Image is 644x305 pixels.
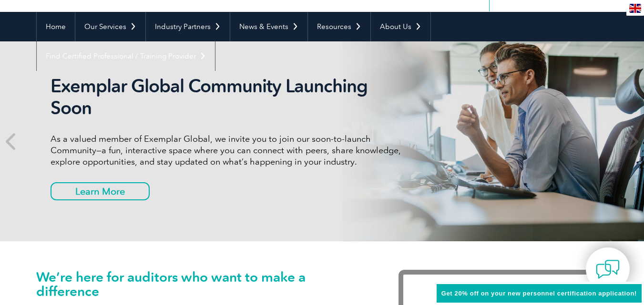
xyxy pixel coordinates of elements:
img: contact-chat.png [596,257,620,281]
a: About Us [371,12,430,41]
img: en [629,4,641,13]
a: Industry Partners [146,12,230,41]
a: Resources [308,12,370,41]
a: News & Events [230,12,307,41]
span: Get 20% off on your new personnel certification application! [441,290,637,297]
a: Learn More [51,182,150,200]
a: Find Certified Professional / Training Provider [37,41,215,71]
h1: We’re here for auditors who want to make a difference [36,270,370,298]
a: Our Services [75,12,145,41]
h2: Exemplar Global Community Launching Soon [51,75,408,119]
a: Home [37,12,75,41]
p: As a valued member of Exemplar Global, we invite you to join our soon-to-launch Community—a fun, ... [51,133,408,167]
